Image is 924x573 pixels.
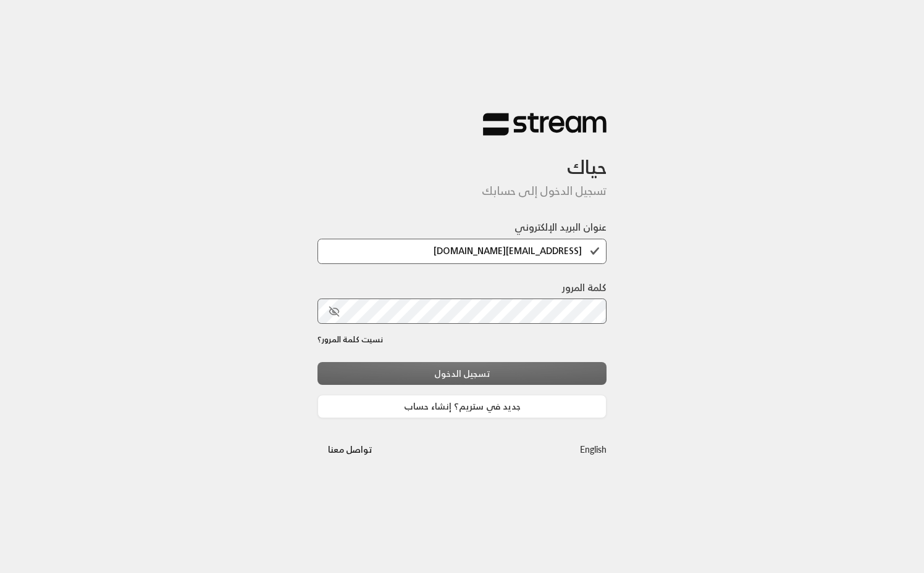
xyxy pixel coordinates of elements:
h3: حياك [317,136,607,179]
img: Stream Logo [483,112,607,136]
h5: تسجيل الدخول إلى حسابك [317,184,607,198]
button: toggle password visibility [324,301,345,322]
a: جديد في ستريم؟ إنشاء حساب [317,395,607,418]
label: عنوان البريد الإلكتروني [514,220,607,234]
a: تواصل معنا [317,442,382,457]
button: تواصل معنا [317,438,382,461]
a: English [580,438,607,461]
label: كلمة المرور [562,280,607,295]
a: نسيت كلمة المرور؟ [317,334,383,346]
input: اكتب بريدك الإلكتروني هنا [317,239,607,264]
